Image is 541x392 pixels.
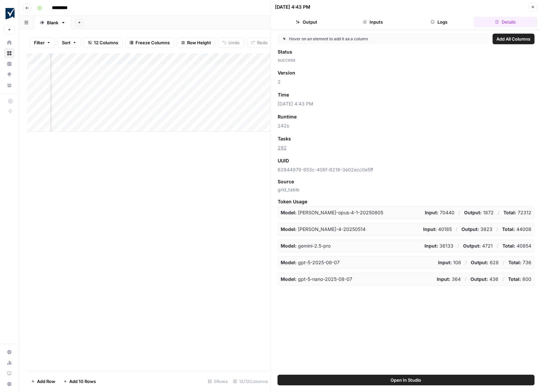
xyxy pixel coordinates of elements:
strong: Input: [437,276,450,282]
p: / [498,209,499,216]
strong: Total: [508,260,521,265]
p: claude-opus-4-1-20250805 [281,209,383,216]
a: Your Data [4,80,15,91]
a: Insights [4,59,15,69]
span: Time [278,92,289,98]
strong: Total: [508,276,521,282]
span: grid_table [278,186,535,193]
strong: Model: [281,243,297,249]
span: Status [278,49,292,55]
p: 628 [471,259,499,266]
strong: Input: [438,260,452,265]
span: UUID [278,157,289,164]
strong: Model: [281,226,297,232]
strong: Output: [463,243,481,249]
strong: Total: [502,226,515,232]
div: Hover on an element to add it as a column [283,36,425,42]
span: 62844979-853c-406f-8218-3e02ecc0e5ff [278,166,535,173]
p: 800 [508,276,531,283]
p: 3823 [461,226,492,233]
strong: Model: [281,210,297,215]
button: Add Row [27,376,59,387]
p: / [502,276,504,283]
strong: Input: [425,210,438,215]
span: 12 Columns [94,39,118,46]
p: gpt-5-2025-08-07 [281,259,340,266]
a: Blank [34,16,71,29]
p: / [458,209,460,216]
a: 292 [278,145,287,150]
p: claude-sonnet-4-20250514 [281,226,366,233]
span: [DATE] 4:43 PM [278,100,535,107]
button: Open In Studio [278,375,535,385]
a: Home [4,37,15,48]
strong: Model: [281,260,297,265]
p: 72312 [503,209,531,216]
p: 4721 [463,243,493,249]
p: 364 [437,276,461,283]
span: Open In Studio [391,377,421,383]
button: Details [473,17,537,27]
span: Tasks [278,135,291,142]
button: Sort [58,37,81,48]
span: Add Row [37,378,55,385]
img: Smartsheet Logo [4,8,16,20]
strong: Output: [471,260,488,265]
p: gpt-5-nano-2025-08-07 [281,276,352,283]
p: 36133 [424,243,453,249]
div: 5 Rows [205,376,230,387]
p: / [465,259,467,266]
button: Freeze Columns [125,37,174,48]
button: Redo [247,37,272,48]
span: 242s [278,122,535,129]
p: 40854 [502,243,531,249]
strong: Input: [423,226,437,232]
span: success [278,57,535,63]
a: Usage [4,357,15,368]
span: Source [278,178,294,185]
strong: Output: [464,210,482,215]
p: 108 [438,259,461,266]
p: 70440 [425,209,454,216]
p: / [503,259,504,266]
span: Runtime [278,113,297,120]
p: gemini-2.5-pro [281,243,331,249]
a: Learning Hub [4,368,15,379]
div: [DATE] 4:43 PM [275,4,310,10]
p: 44008 [502,226,531,233]
button: Filter [30,37,55,48]
span: Add All Columns [496,36,530,42]
p: / [457,243,459,249]
a: Settings [4,347,15,357]
span: Add 10 Rows [69,378,96,385]
span: Token Usage [278,198,535,205]
strong: Output: [470,276,488,282]
span: Filter [34,39,45,46]
a: Browse [4,48,15,59]
span: Undo [228,39,240,46]
span: Row Height [187,39,211,46]
span: Version [278,70,295,76]
button: Add 10 Rows [59,376,100,387]
button: Inputs [341,17,405,27]
a: Opportunities [4,69,15,80]
strong: Input: [424,243,438,249]
strong: Output: [461,226,479,232]
p: 1872 [464,209,494,216]
p: 40185 [423,226,452,233]
button: Row Height [177,37,215,48]
span: Sort [62,39,71,46]
p: / [496,226,498,233]
p: / [497,243,498,249]
button: Workspace: Smartsheet [4,5,15,22]
strong: Model: [281,276,297,282]
span: Freeze Columns [135,39,170,46]
div: Blank [47,19,58,26]
button: Logs [407,17,471,27]
p: 736 [508,259,531,266]
strong: Total: [503,210,516,215]
button: Add All Columns [492,34,534,44]
button: Help + Support [4,379,15,389]
p: 436 [470,276,498,283]
p: / [465,276,466,283]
